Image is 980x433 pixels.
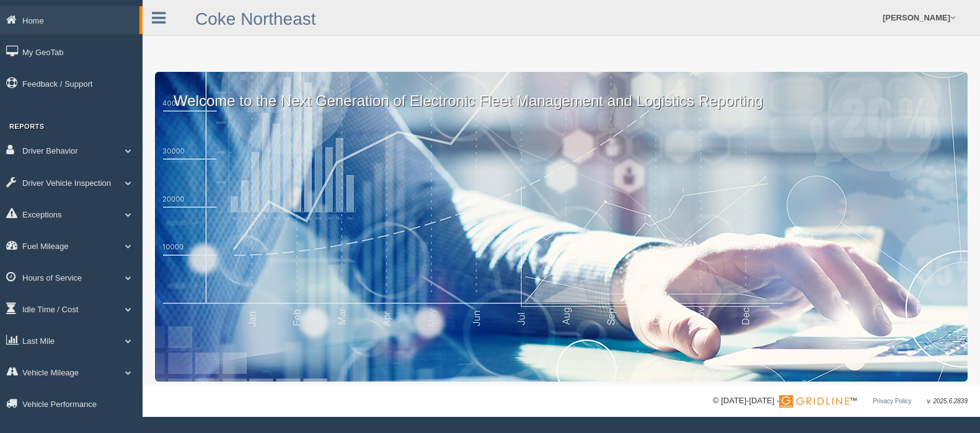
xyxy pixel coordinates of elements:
a: Privacy Policy [873,398,911,405]
img: Gridline [779,395,849,408]
a: Coke Northeast [195,9,316,28]
div: © [DATE]-[DATE] - ™ [713,395,968,408]
p: Welcome to the Next Generation of Electronic Fleet Management and Logistics Reporting [155,72,968,112]
span: v. 2025.6.2839 [927,398,968,405]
